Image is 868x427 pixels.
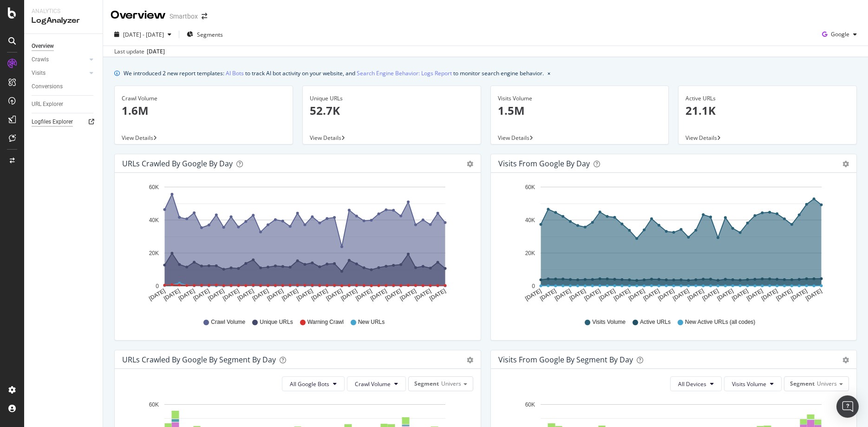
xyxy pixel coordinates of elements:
span: View Details [310,134,341,142]
span: All Google Bots [290,380,329,388]
div: Last update [114,47,165,56]
div: Active URLs [685,94,849,103]
a: Logfiles Explorer [32,117,96,127]
button: Visits Volume [724,376,782,391]
text: [DATE] [568,288,587,302]
span: Segment [414,380,439,388]
p: 21.1K [685,103,849,118]
button: Google [818,27,861,42]
a: URL Explorer [32,99,96,109]
a: AI Bots [226,68,244,78]
text: 60K [149,184,159,191]
div: We introduced 2 new report templates: to track AI bot activity on your website, and to monitor se... [124,68,544,78]
div: Analytics [32,7,95,15]
text: [DATE] [222,288,240,302]
text: [DATE] [148,288,166,302]
div: Conversions [32,82,63,92]
a: Conversions [32,82,96,92]
span: Warning Crawl [307,318,344,326]
text: [DATE] [207,288,226,302]
text: [DATE] [613,288,631,302]
text: [DATE] [598,288,616,302]
div: URLs Crawled by Google by day [122,159,233,168]
div: URLs Crawled by Google By Segment By Day [122,355,276,364]
text: 0 [532,283,535,289]
text: [DATE] [657,288,675,302]
div: Crawl Volume [122,94,286,103]
span: Crawl Volume [355,380,391,388]
text: [DATE] [524,288,542,302]
span: New Active URLs (all codes) [685,318,755,326]
text: [DATE] [701,288,719,302]
div: Overview [32,41,54,51]
text: [DATE] [340,288,359,302]
text: 40K [525,217,535,223]
div: Visits Volume [498,94,662,103]
text: [DATE] [716,288,734,302]
text: [DATE] [745,288,764,302]
text: 0 [156,283,159,289]
p: 1.6M [122,103,286,118]
span: View Details [498,134,529,142]
text: [DATE] [414,288,432,302]
text: [DATE] [642,288,660,302]
text: [DATE] [775,288,793,302]
a: Search Engine Behavior: Logs Report [357,68,452,78]
text: [DATE] [627,288,646,302]
span: View Details [122,134,153,142]
span: Google [831,30,849,38]
text: [DATE] [399,288,418,302]
text: [DATE] [163,288,181,302]
text: 40K [149,217,159,223]
span: Visits Volume [592,318,626,326]
div: Open Intercom Messenger [836,395,859,418]
p: 52.7K [310,103,474,118]
a: Visits [32,68,87,78]
span: Univers [817,380,837,388]
button: close banner [545,66,553,80]
svg: A chart. [122,180,473,309]
text: [DATE] [672,288,690,302]
span: All Devices [678,380,706,388]
text: 20K [525,250,535,256]
div: gear [467,357,473,363]
span: Univers [441,380,461,388]
div: Overview [111,7,166,23]
text: [DATE] [354,288,373,302]
text: [DATE] [325,288,344,302]
text: [DATE] [266,288,285,302]
div: gear [467,161,473,167]
button: All Devices [670,376,722,391]
div: arrow-right-arrow-left [202,13,207,20]
div: Visits [32,68,46,78]
span: [DATE] - [DATE] [123,31,164,39]
text: [DATE] [310,288,329,302]
a: Crawls [32,55,87,65]
span: View Details [685,134,717,142]
div: Smartbox [170,12,198,21]
text: [DATE] [790,288,808,302]
div: gear [842,161,849,167]
text: [DATE] [553,288,572,302]
text: [DATE] [295,288,314,302]
p: 1.5M [498,103,662,118]
text: [DATE] [281,288,299,302]
div: A chart. [498,180,849,309]
button: [DATE] - [DATE] [111,27,175,42]
div: Unique URLs [310,94,474,103]
text: [DATE] [177,288,196,302]
text: [DATE] [428,288,447,302]
text: [DATE] [251,288,270,302]
text: [DATE] [369,288,388,302]
span: Segments [197,31,223,39]
span: Crawl Volume [211,318,245,326]
text: [DATE] [236,288,255,302]
div: Visits from Google By Segment By Day [498,355,633,364]
div: Visits from Google by day [498,159,590,168]
text: [DATE] [192,288,211,302]
div: Crawls [32,55,49,65]
span: Segment [790,380,815,388]
text: [DATE] [760,288,779,302]
span: Unique URLs [260,318,293,326]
